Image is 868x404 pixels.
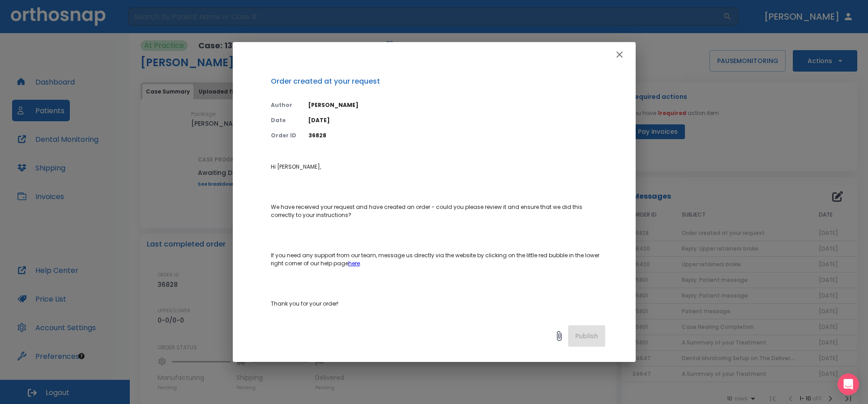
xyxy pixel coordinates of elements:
p: If you need any support from our team, message us directly via the website by clicking on the lit... [271,251,605,268]
p: Author [271,101,298,109]
p: 36828 [308,132,605,140]
a: here [348,259,360,267]
div: Open Intercom Messenger [838,374,859,395]
p: Thank you for your order! [271,300,605,308]
p: [DATE] [308,116,605,124]
p: Date [271,116,298,124]
p: Hi [PERSON_NAME], [271,163,605,171]
p: Order ID [271,132,298,140]
p: [PERSON_NAME] [308,101,605,109]
p: Order created at your request [271,76,605,87]
p: We have received your request and have created an order - could you please review it and ensure t... [271,203,605,219]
